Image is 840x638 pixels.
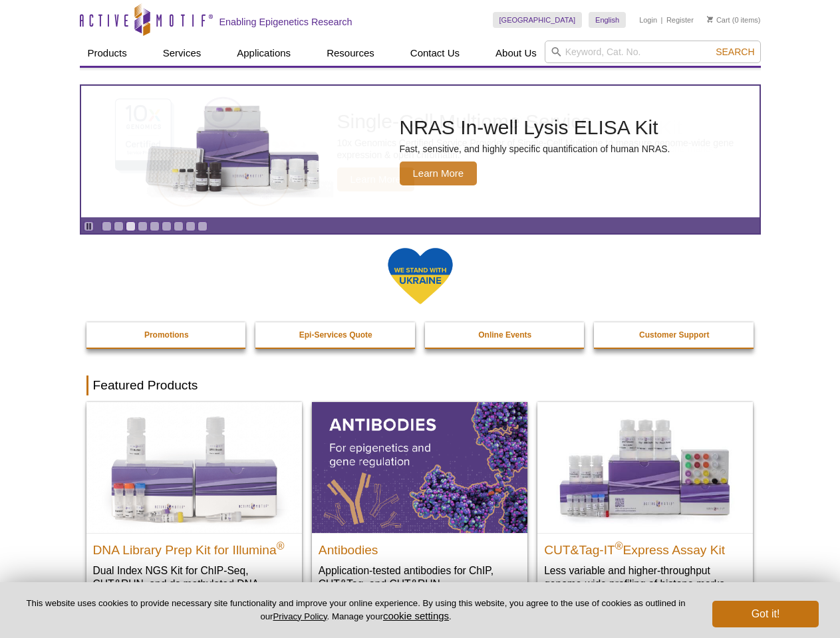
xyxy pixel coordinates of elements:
li: (0 items) [707,12,761,28]
button: Got it! [712,601,819,627]
strong: Promotions [144,330,189,340]
a: Privacy Policy [273,611,327,621]
a: Toggle autoplay [84,221,94,231]
a: Go to slide 7 [174,221,184,231]
a: CUT&Tag-IT® Express Assay Kit CUT&Tag-IT®Express Assay Kit Less variable and higher-throughput ge... [537,402,753,603]
a: Go to slide 3 [126,221,136,231]
a: Register [666,15,694,25]
a: Customer Support [594,322,755,348]
p: Dual Index NGS Kit for ChIP-Seq, CUT&RUN, and ds methylated DNA assays. [93,564,295,604]
sup: ® [615,540,623,551]
a: Online Events [425,322,586,348]
li: | [661,12,663,28]
strong: Epi-Services Quote [299,330,372,340]
h2: DNA Library Prep Kit for Illumina [93,537,295,557]
span: Learn More [337,167,415,191]
h2: CUT&Tag-IT Express Assay Kit [544,537,746,557]
a: Promotions [86,322,247,348]
h2: Featured Products [86,375,754,395]
a: Applications [229,41,299,66]
a: Resources [319,41,382,66]
img: Single-Cell Multiome Service [102,91,302,213]
p: Less variable and higher-throughput genome-wide profiling of histone marks​. [544,564,746,591]
a: Go to slide 8 [186,221,196,231]
input: Keyword, Cat. No. [545,41,761,63]
article: Single-Cell Multiome Service [81,86,760,217]
a: Go to slide 2 [114,221,124,231]
a: Epi-Services Quote [255,322,416,348]
a: Single-Cell Multiome Service Single-Cell Multiome Service 10x Genomics Certified Service Provider... [81,86,760,217]
p: 10x Genomics Certified Service Provider of Single-Cell Multiome to measure genome-wide gene expre... [337,137,753,161]
a: English [589,12,626,28]
a: [GEOGRAPHIC_DATA] [493,12,583,28]
strong: Online Events [478,330,531,340]
h2: Antibodies [319,537,521,557]
a: Go to slide 1 [102,221,112,231]
img: CUT&Tag-IT® Express Assay Kit [537,402,753,532]
p: Application-tested antibodies for ChIP, CUT&Tag, and CUT&RUN. [319,564,521,591]
img: All Antibodies [312,402,527,532]
a: Login [639,15,657,25]
a: Contact Us [402,41,468,66]
img: Your Cart [707,16,713,23]
h2: Single-Cell Multiome Service [337,112,753,132]
img: We Stand With Ukraine [387,247,454,306]
button: Search [712,46,758,58]
a: Products [80,41,135,66]
a: All Antibodies Antibodies Application-tested antibodies for ChIP, CUT&Tag, and CUT&RUN. [312,402,527,603]
strong: Customer Support [639,330,709,340]
span: Search [716,47,754,57]
a: Services [155,41,210,66]
h2: Enabling Epigenetics Research [219,16,352,28]
p: This website uses cookies to provide necessary site functionality and improve your online experie... [21,597,690,623]
img: DNA Library Prep Kit for Illumina [86,402,302,532]
a: DNA Library Prep Kit for Illumina DNA Library Prep Kit for Illumina® Dual Index NGS Kit for ChIP-... [86,402,302,617]
a: Go to slide 5 [150,221,160,231]
a: About Us [488,41,545,66]
a: Cart [707,15,730,25]
a: Go to slide 9 [198,221,208,231]
sup: ® [277,540,285,551]
button: cookie settings [383,610,449,621]
a: Go to slide 4 [138,221,148,231]
a: Go to slide 6 [162,221,172,231]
